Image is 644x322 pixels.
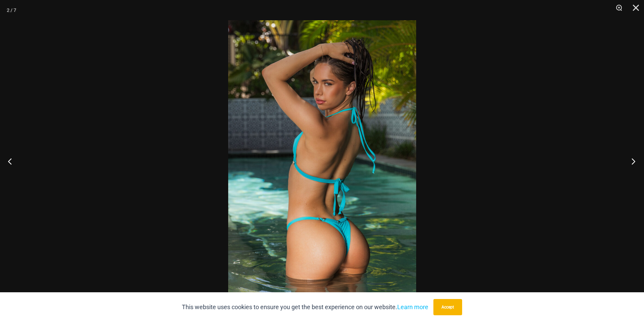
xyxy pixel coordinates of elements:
[433,299,462,315] button: Accept
[397,303,428,311] a: Learn more
[619,144,644,178] button: Next
[182,302,428,312] p: This website uses cookies to ensure you get the best experience on our website.
[7,5,16,15] div: 2 / 7
[228,20,416,302] img: Tight Rope Turquoise 319 Tri Top 4228 Thong Bottom 06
